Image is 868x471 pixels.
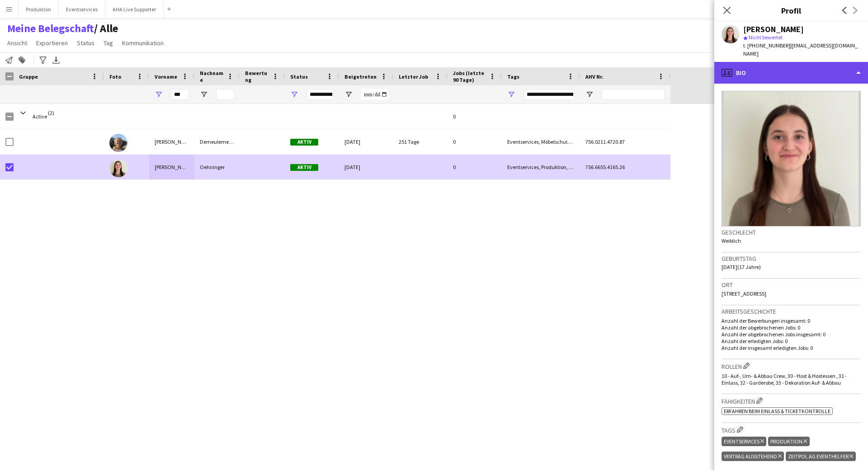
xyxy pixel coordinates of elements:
div: [PERSON_NAME] [149,129,194,154]
span: (2) [48,104,54,122]
span: AHV Nr. [585,73,604,80]
a: Ansicht [4,37,31,49]
p: Anzahl der erledigten Jobs: 0 [722,338,861,344]
span: 756.0211.4720.87 [585,138,625,145]
span: Beigetreten [344,73,377,80]
h3: Ort [722,281,861,289]
a: Meine Belegschaft [7,22,94,35]
app-action-btn: XLSX exportieren [51,55,61,66]
div: Eventservices, Produktion, Vertrag ausstehend, Zeitpol AG Eventhelfer [502,155,580,179]
button: Filtermenü öffnen [200,90,208,99]
span: 10 - Auf-, Um- & Abbau Crew, 30 - Host & Hostessen , 31 - Einlass, 32 - Garderobe, 33 - Dekoratio... [722,372,847,386]
span: Foto [109,73,121,80]
div: 0 [448,129,502,154]
input: Vorname Filtereingang [171,89,189,100]
h3: Fähigkeiten [722,396,861,405]
p: Anzahl der abgebrochenen Jobs insgesamt: 0 [722,331,861,338]
div: Demeulemeester [194,129,240,154]
div: 0 [448,155,502,179]
div: [PERSON_NAME] [743,25,804,33]
button: AHA Live Supporter [105,0,164,18]
img: Lili Oehninger [109,159,127,177]
span: Jobs (letzte 90 Tage) [453,70,486,83]
h3: Rollen [722,361,861,371]
span: Weiblich [722,237,741,244]
span: [DATE] (17 Jahre) [722,264,761,270]
span: Alle [94,22,118,35]
span: 756.6655.4165.26 [585,164,625,170]
div: Bio [714,62,868,84]
span: Nachname [200,70,223,83]
button: Filtermenü öffnen [155,90,163,99]
span: [STREET_ADDRESS] [722,290,766,297]
span: Aktiv [290,139,318,146]
a: Status [73,37,98,49]
h3: Tags [722,425,861,434]
span: Kommunikation [122,39,164,47]
div: [DATE] [339,129,393,154]
h3: Profil [714,5,868,16]
div: Eventservices, Möbelschulung noch offen, Produktion, Vertrag vollständig, Zeitpol AG Eventhelfer [502,129,580,154]
h3: Geschlecht [722,228,861,236]
span: Bewertung [245,70,269,83]
span: Status [77,39,94,47]
span: Aktiv [290,164,318,171]
span: Tag [104,39,113,47]
a: Kommunikation [118,37,167,49]
button: Filtermenü öffnen [344,90,353,99]
img: Crew-Avatar oder Foto [722,91,861,226]
div: Zeitpol AG Eventhelfer [786,452,855,461]
span: Ansicht [7,39,27,47]
app-action-btn: Belegschaft benachrichtigen [4,55,14,66]
p: Anzahl der abgebrochenen Jobs: 0 [722,324,861,331]
button: Eventservices [59,0,105,18]
span: Vorname [155,73,177,80]
span: Letzter Job [399,73,428,80]
span: Active [33,113,47,120]
h3: Arbeitsgeschichte [722,307,861,316]
input: Beigetreten Filtereingang [361,89,388,100]
span: Tags [507,73,519,80]
span: Erfahren beim Einlass & Ticketkontrolle [724,408,830,414]
app-action-btn: Erweiterte Filter [38,55,48,66]
input: Nachname Filtereingang [216,89,234,100]
input: AHV Nr. Filtereingang [602,89,665,100]
span: Nicht bewertet [749,34,783,41]
div: 0 [448,104,502,129]
h3: Geburtstag [722,254,861,263]
div: Oehninger [194,155,240,179]
div: Eventservices [722,437,766,446]
button: Produktion [19,0,59,18]
div: 251 Tage [393,129,448,154]
img: Lily-Rose Demeulemeester [109,134,127,152]
p: Anzahl der insgesamt erledigten Jobs: 0 [722,344,861,351]
span: Gruppe [19,73,38,80]
div: [DATE] [339,155,393,179]
a: Exportieren [33,37,71,49]
span: | [EMAIL_ADDRESS][DOMAIN_NAME] [743,42,858,57]
a: Tag [100,37,117,49]
button: Filtermenü öffnen [585,90,594,99]
span: Status [290,73,308,80]
div: Produktion [768,437,809,446]
div: [PERSON_NAME] [149,155,194,179]
div: Vertrag ausstehend [722,452,784,461]
button: Filtermenü öffnen [507,90,515,99]
span: Exportieren [36,39,68,47]
app-action-btn: Zum Tag hinzufügen [17,55,28,66]
p: Anzahl der Bewerbungen insgesamt: 0 [722,317,861,324]
button: Filtermenü öffnen [290,90,298,99]
span: t. [PHONE_NUMBER] [743,42,790,49]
